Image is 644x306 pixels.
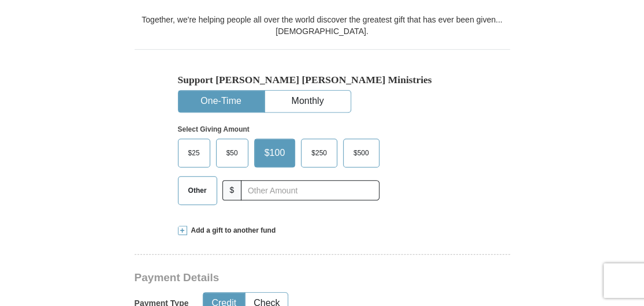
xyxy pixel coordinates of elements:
[259,144,291,162] span: $100
[222,180,242,200] span: $
[306,144,333,162] span: $250
[183,182,213,199] span: Other
[178,125,250,133] strong: Select Giving Amount
[183,144,206,162] span: $25
[135,271,429,285] h3: Payment Details
[241,180,379,200] input: Other Amount
[178,91,264,112] button: One-Time
[178,74,467,86] h5: Support [PERSON_NAME] [PERSON_NAME] Ministries
[348,144,375,162] span: $500
[187,226,276,236] span: Add a gift to another fund
[135,14,510,37] div: Together, we're helping people all over the world discover the greatest gift that has ever been g...
[221,144,244,162] span: $50
[265,91,351,112] button: Monthly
